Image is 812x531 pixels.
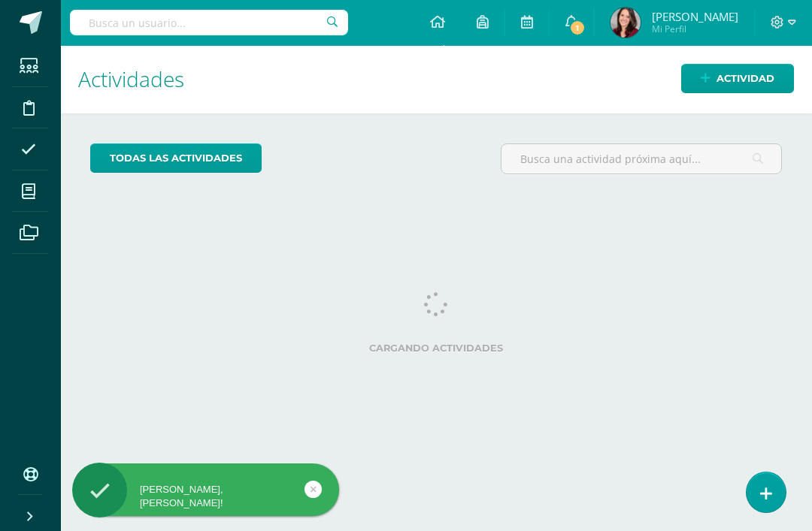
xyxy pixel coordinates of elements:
a: todas las Actividades [90,143,262,173]
span: Mi Perfil [652,23,738,35]
a: Actividad [681,64,794,93]
div: [PERSON_NAME], [PERSON_NAME]! [72,483,339,510]
h1: Actividades [78,45,794,113]
span: [PERSON_NAME] [652,9,738,24]
input: Busca un usuario... [70,10,348,35]
span: Actividad [717,65,774,92]
label: Cargando actividades [90,342,782,354]
span: 1 [569,20,586,36]
img: f335aa132647d8f42b51e81c8ad4d950.png [611,8,641,38]
input: Busca una actividad próxima aquí... [501,144,781,173]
